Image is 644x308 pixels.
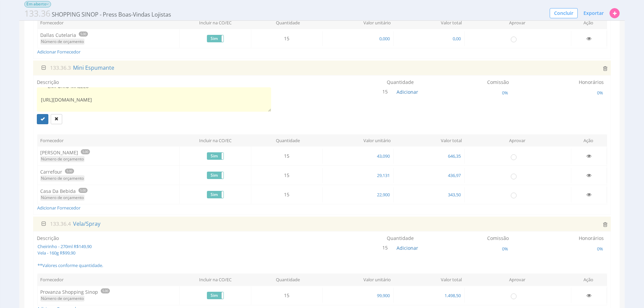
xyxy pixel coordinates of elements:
th: Valor total [393,274,465,286]
span: 0% [501,246,509,252]
th: Valor unitário [322,17,393,29]
th: Fornecedor [38,17,180,29]
span: 15 [381,243,390,252]
span: 22,900 [376,192,390,198]
label: Sim [207,172,223,179]
label: Comissão [487,79,509,86]
td: Casa Da Bebida [38,185,180,204]
button: Adicionar [397,89,418,95]
span: 436,97 [447,172,461,178]
span: 5.00 [78,188,88,193]
button: Exportar [579,7,608,19]
th: Incluir na CO/EC [180,134,251,147]
span: 5.00 [81,149,90,154]
span: 99,900 [376,292,390,299]
span: Vela/Spray [72,220,101,227]
td: 15 [251,187,322,202]
span: Número de orçamento [40,39,85,45]
label: Descrição [37,235,59,242]
span: 0% [596,90,604,96]
th: Valor unitário [322,274,393,286]
i: Excluir [603,66,607,71]
th: Aprovar [464,274,570,286]
th: Incluir na CO/EC [180,274,251,286]
th: Fornecedor [38,274,180,286]
span: Em aberto [24,1,51,7]
label: Sim [207,292,223,299]
span: Número de orçamento [40,175,85,181]
td: 15 [251,168,322,183]
span: Número de orçamento [40,295,85,302]
span: 133.36 [24,7,50,19]
span: 0,000 [379,36,390,42]
button: Adicionar [397,245,418,251]
a: Adicionar Fornecedor [37,205,80,211]
th: Quantidade [251,17,322,29]
th: Valor total [393,134,465,147]
th: Ação [570,134,607,147]
span: 133.36.3 [50,64,71,71]
span: 0% [501,90,509,96]
span: 5.00 [79,31,88,37]
label: Descrição [37,79,59,86]
span: Cheirinho - 270ml R$149,90 Vela - 160g R$99,90 **Valores conforme quantidade. [37,243,271,268]
th: Quantidade [251,274,322,286]
label: Quantidade [387,79,414,86]
td: Provanza Shopping Sinop [38,286,180,305]
th: Incluir na CO/EC [180,17,251,29]
span: 29,131 [376,172,390,178]
td: 15 [251,149,322,164]
span: 646,35 [447,153,461,159]
span: 133.36.4 [50,220,71,227]
span: Número de orçamento [40,195,85,201]
td: Dallas Cutelaria [38,29,180,48]
span: 343,50 [447,192,461,198]
label: Comissão [487,235,509,242]
span: 1.498,50 [444,292,461,299]
label: Sim [207,153,223,159]
label: Sim [207,191,223,198]
span: 5.00 [65,169,74,174]
span: Número de orçamento [40,156,85,162]
label: Honorários [579,235,604,242]
label: Quantidade [387,235,414,242]
td: 15 [251,288,322,303]
th: Ação [570,274,607,286]
span: 0% [596,246,604,252]
th: Fornecedor [38,134,180,147]
span: 15 [381,87,390,96]
span: 5.00 [101,288,110,293]
th: Ação [570,17,607,29]
button: Concluir [550,8,578,18]
td: Carrefour [38,166,180,185]
span: 0,00 [452,36,461,42]
span: SHOPPING SINOP - Press Boas-Vindas Lojistas [52,10,171,18]
span: Exportar [583,10,604,16]
span: Mini Espumante [72,64,115,71]
label: Sim [207,35,223,42]
th: Aprovar [464,134,570,147]
td: 15 [251,31,322,46]
th: Quantidade [251,134,322,147]
td: [PERSON_NAME] [38,147,180,166]
th: Aprovar [464,17,570,29]
th: Valor unitário [322,134,393,147]
a: Adicionar Fornecedor [37,49,80,55]
th: Valor total [393,17,465,29]
label: Honorários [579,79,604,86]
i: Excluir [603,222,607,227]
span: 43,090 [376,153,390,159]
